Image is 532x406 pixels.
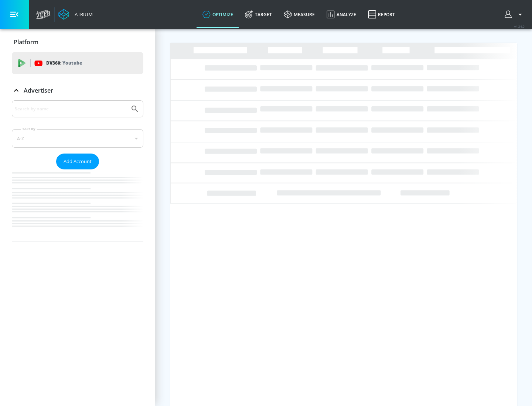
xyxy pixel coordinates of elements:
[12,52,143,74] div: DV360: Youtube
[72,11,93,18] div: Atrium
[64,157,92,166] span: Add Account
[12,169,143,241] nav: list of Advertiser
[12,129,143,148] div: A-Z
[514,24,525,28] span: v 4.24.0
[239,1,278,28] a: Target
[321,1,362,28] a: Analyze
[12,100,143,241] div: Advertiser
[58,9,93,20] a: Atrium
[278,1,321,28] a: measure
[12,80,143,101] div: Advertiser
[56,154,99,169] button: Add Account
[62,59,82,67] p: Youtube
[24,86,53,94] p: Advertiser
[12,32,143,52] div: Platform
[14,38,38,46] p: Platform
[46,59,82,67] p: DV360:
[362,1,401,28] a: Report
[197,1,239,28] a: optimize
[21,127,37,131] label: Sort By
[15,104,127,114] input: Search by name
